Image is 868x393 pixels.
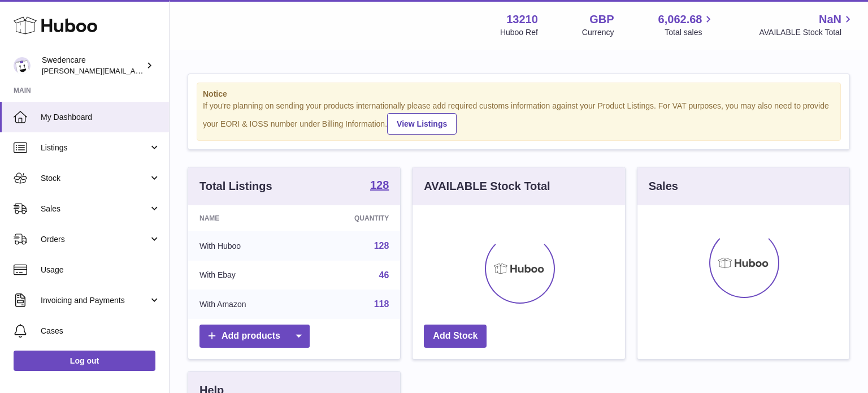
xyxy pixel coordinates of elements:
[500,27,538,38] div: Huboo Ref
[370,179,389,193] a: 128
[41,173,149,184] span: Stock
[42,55,144,76] div: Swedencare
[203,101,835,135] div: If you're planning on sending your products internationally please add required customs informati...
[759,12,854,38] a: NaN AVAILABLE Stock Total
[41,112,160,123] span: My Dashboard
[506,12,538,27] strong: 13210
[819,12,841,27] span: NaN
[199,325,310,348] a: Add products
[188,231,304,261] td: With Huboo
[387,113,457,135] a: View Listings
[658,12,702,27] span: 6,062.68
[199,179,272,194] h3: Total Listings
[41,204,149,214] span: Sales
[649,179,678,194] h3: Sales
[42,66,227,75] span: [PERSON_NAME][EMAIL_ADDRESS][DOMAIN_NAME]
[188,205,304,231] th: Name
[582,27,614,38] div: Currency
[41,234,149,245] span: Orders
[424,179,550,194] h3: AVAILABLE Stock Total
[759,27,854,38] span: AVAILABLE Stock Total
[41,142,149,153] span: Listings
[665,27,715,38] span: Total sales
[374,299,389,309] a: 118
[41,326,160,336] span: Cases
[589,12,614,27] strong: GBP
[424,325,487,348] a: Add Stock
[203,89,835,100] strong: Notice
[374,241,389,251] a: 128
[41,295,149,306] span: Invoicing and Payments
[379,270,389,280] a: 46
[14,57,31,74] img: rebecca.fall@swedencare.co.uk
[370,179,389,191] strong: 128
[304,205,400,231] th: Quantity
[41,265,160,275] span: Usage
[188,261,304,290] td: With Ebay
[14,351,155,371] a: Log out
[188,290,304,319] td: With Amazon
[658,12,715,38] a: 6,062.68 Total sales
